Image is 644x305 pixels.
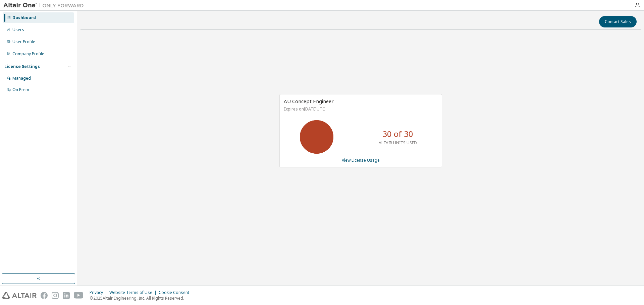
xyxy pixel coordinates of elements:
p: 30 of 30 [382,128,413,140]
div: Cookie Consent [159,290,193,295]
img: youtube.svg [74,292,84,299]
button: Contact Sales [599,16,637,27]
div: Privacy [90,290,109,295]
p: © 2025 Altair Engineering, Inc. All Rights Reserved. [90,295,193,301]
img: altair_logo.svg [2,292,37,299]
img: facebook.svg [41,292,48,299]
div: License Settings [4,64,40,69]
p: ALTAIR UNITS USED [379,140,417,146]
img: linkedin.svg [63,292,70,299]
div: User Profile [12,39,35,45]
p: Expires on [DATE] UTC [284,106,436,112]
div: Dashboard [12,15,36,20]
div: Company Profile [12,51,44,57]
div: Users [12,27,24,32]
a: View License Usage [342,157,380,163]
div: On Prem [12,87,29,92]
img: instagram.svg [52,292,59,299]
div: Managed [12,76,31,81]
img: Altair One [3,2,87,9]
span: AU Concept Engineer [284,98,334,104]
div: Website Terms of Use [109,290,159,295]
